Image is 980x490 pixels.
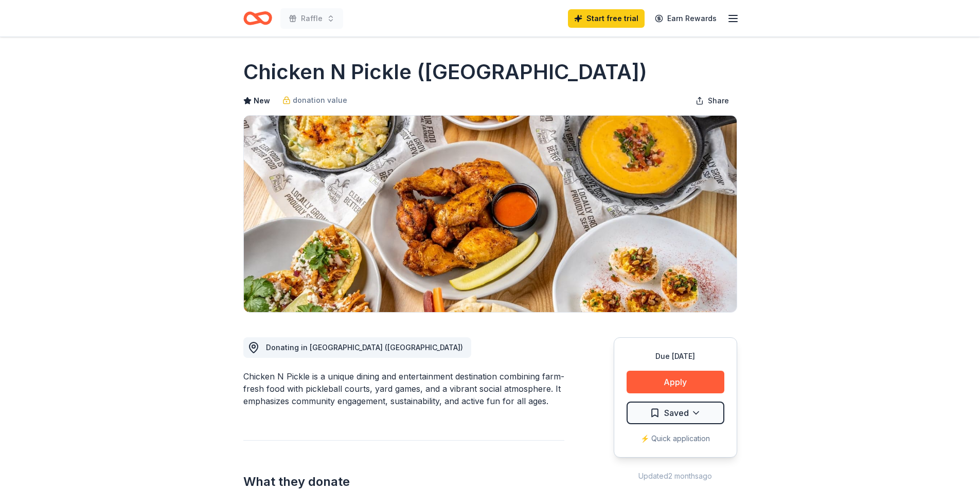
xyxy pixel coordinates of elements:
[649,9,723,28] a: Earn Rewards
[243,58,647,86] h1: Chicken N Pickle ([GEOGRAPHIC_DATA])
[280,8,343,29] button: Raffle
[664,406,689,420] span: Saved
[614,470,737,482] div: Updated 2 months ago
[243,474,564,490] h2: What they donate
[266,343,463,352] span: Donating in [GEOGRAPHIC_DATA] ([GEOGRAPHIC_DATA])
[627,350,724,362] div: Due [DATE]
[627,432,724,445] div: ⚡️ Quick application
[687,90,737,111] button: Share
[708,95,729,107] span: Share
[627,402,724,424] button: Saved
[254,95,270,107] span: New
[627,371,724,393] button: Apply
[282,94,347,106] a: donation value
[568,9,645,28] a: Start free trial
[243,370,564,407] div: Chicken N Pickle is a unique dining and entertainment destination combining farm-fresh food with ...
[243,6,272,30] a: Home
[301,12,323,25] span: Raffle
[244,116,737,312] img: Image for Chicken N Pickle (Glendale)
[293,94,347,106] span: donation value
